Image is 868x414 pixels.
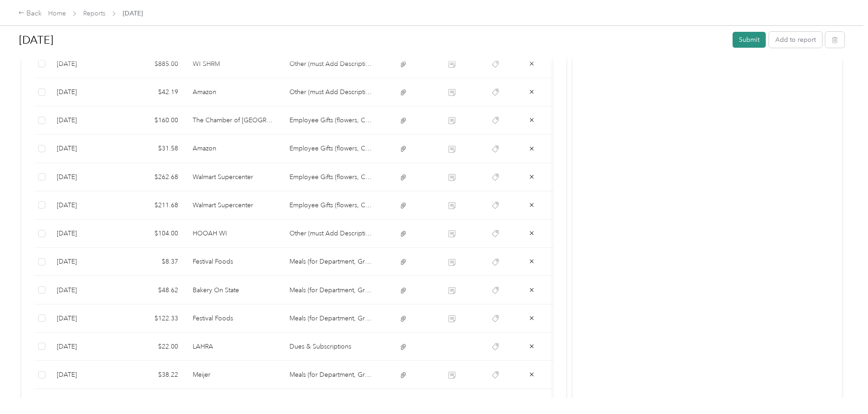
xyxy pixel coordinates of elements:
[122,248,185,276] td: $8.37
[185,333,282,361] td: LAHRA
[817,363,868,414] iframe: Everlance-gr Chat Button Frame
[185,135,282,163] td: Amazon
[282,276,379,304] td: Meals (for Department, Group Or Company)
[122,219,185,248] td: $104.00
[282,333,379,361] td: Dues & Subscriptions
[50,191,122,219] td: 9-11-2025
[50,163,122,191] td: 9-11-2025
[282,361,379,389] td: Meals (for Department, Group Or Company)
[282,135,379,163] td: Employee Gifts (flowers, Cards, Goodies, Etc)
[123,9,143,18] span: [DATE]
[50,276,122,304] td: 9-4-2025
[19,29,726,51] h1: Sep 2025
[185,304,282,333] td: Festival Foods
[282,163,379,191] td: Employee Gifts (flowers, Cards, Goodies, Etc)
[282,78,379,106] td: Other (must Add Description Of Expense In Notes)
[185,219,282,248] td: HOOAH WI
[122,361,185,389] td: $38.22
[122,163,185,191] td: $262.68
[18,8,42,19] div: Back
[282,219,379,248] td: Other (must Add Description Of Expense In Notes)
[83,10,105,17] a: Reports
[185,276,282,304] td: Bakery On State
[282,106,379,135] td: Employee Gifts (flowers, Cards, Goodies, Etc)
[282,191,379,219] td: Employee Gifts (flowers, Cards, Goodies, Etc)
[185,361,282,389] td: Meijer
[282,304,379,333] td: Meals (for Department, Group Or Company)
[122,191,185,219] td: $211.68
[50,106,122,135] td: 9-17-2025
[122,106,185,135] td: $160.00
[122,333,185,361] td: $22.00
[122,78,185,106] td: $42.19
[185,191,282,219] td: Walmart Supercenter
[185,78,282,106] td: Amazon
[185,248,282,276] td: Festival Foods
[122,276,185,304] td: $48.62
[48,10,66,17] a: Home
[733,32,766,48] button: Submit
[50,248,122,276] td: 9-4-2025
[769,32,822,48] button: Add to report
[50,333,122,361] td: 9-3-2025
[185,163,282,191] td: Walmart Supercenter
[122,135,185,163] td: $31.58
[282,248,379,276] td: Meals (for Department, Group Or Company)
[50,219,122,248] td: 9-5-2025
[185,106,282,135] td: The Chamber of Manitowoc County
[50,135,122,163] td: 9-15-2025
[50,361,122,389] td: 9-3-2025
[50,304,122,333] td: 9-4-2025
[50,78,122,106] td: 9-17-2025
[122,304,185,333] td: $122.33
